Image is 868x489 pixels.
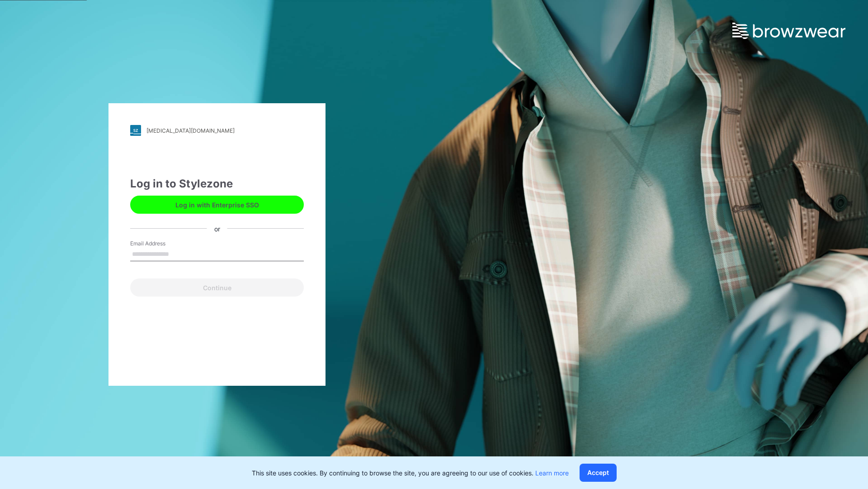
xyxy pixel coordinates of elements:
[146,127,235,134] div: [MEDICAL_DATA][DOMAIN_NAME]
[732,23,845,39] img: browzwear-logo.e42bd6dac1945053ebaf764b6aa21510.svg
[130,125,141,136] img: stylezone-logo.562084cfcfab977791bfbf7441f1a819.svg
[130,196,304,214] button: Log in with Enterprise SSO
[580,464,617,482] button: Accept
[130,240,193,248] label: Email Address
[207,224,227,233] div: or
[535,469,569,477] a: Learn more
[130,176,304,192] div: Log in to Stylezone
[130,125,304,136] a: [MEDICAL_DATA][DOMAIN_NAME]
[252,468,569,478] p: This site uses cookies. By continuing to browse the site, you are agreeing to our use of cookies.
